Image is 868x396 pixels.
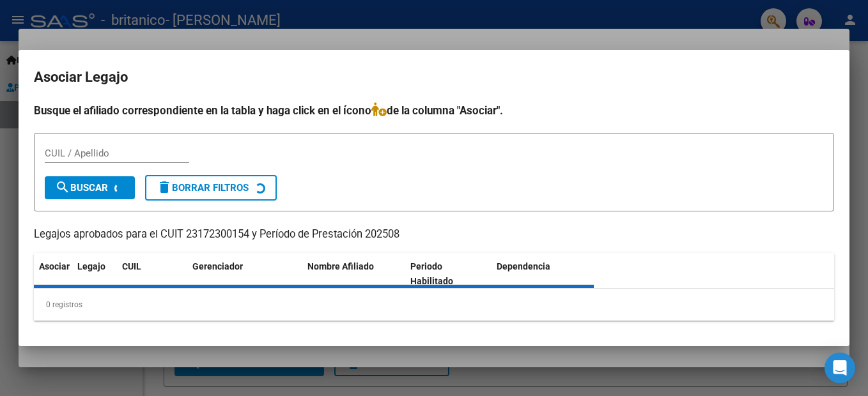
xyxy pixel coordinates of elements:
[45,176,135,199] button: Buscar
[34,289,834,321] div: 0 registros
[34,227,834,243] p: Legajos aprobados para el CUIT 23172300154 y Período de Prestación 202508
[122,261,141,271] span: CUIL
[302,253,405,295] datatable-header-cell: Nombre Afiliado
[55,179,70,195] mat-icon: search
[492,253,594,295] datatable-header-cell: Dependencia
[34,253,72,295] datatable-header-cell: Asociar
[77,261,105,271] span: Legajo
[192,261,243,271] span: Gerenciador
[497,261,550,271] span: Dependencia
[117,253,187,295] datatable-header-cell: CUIL
[307,261,374,271] span: Nombre Afiliado
[55,182,108,194] span: Buscar
[145,175,277,201] button: Borrar Filtros
[405,253,492,295] datatable-header-cell: Periodo Habilitado
[157,179,172,195] mat-icon: delete
[72,253,117,295] datatable-header-cell: Legajo
[34,65,834,89] h2: Asociar Legajo
[825,353,855,383] div: Open Intercom Messenger
[410,261,453,286] span: Periodo Habilitado
[187,253,302,295] datatable-header-cell: Gerenciador
[157,182,249,194] span: Borrar Filtros
[39,261,70,271] span: Asociar
[34,102,834,119] h4: Busque el afiliado correspondiente en la tabla y haga click en el ícono de la columna "Asociar".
